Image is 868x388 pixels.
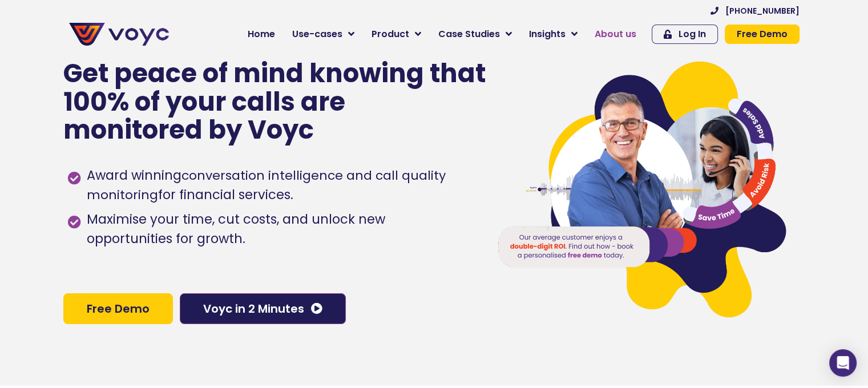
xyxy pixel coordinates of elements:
[84,210,474,249] span: Maximise your time, cut costs, and unlock new opportunities for growth.
[679,30,706,39] span: Log In
[725,7,800,15] span: [PHONE_NUMBER]
[63,59,487,144] p: Get peace of mind knowing that 100% of your calls are monitored by Voyc
[372,27,409,41] span: Product
[292,27,342,41] span: Use-cases
[438,27,500,41] span: Case Studies
[63,293,173,324] a: Free Demo
[69,23,169,46] img: voyc-full-logo
[529,27,566,41] span: Insights
[710,7,800,15] a: [PHONE_NUMBER]
[203,303,304,314] span: Voyc in 2 Minutes
[829,349,857,377] div: Open Intercom Messenger
[595,27,636,41] span: About us
[725,25,800,44] a: Free Demo
[586,23,645,46] a: About us
[652,25,718,44] a: Log In
[151,46,180,59] span: Phone
[87,303,150,314] span: Free Demo
[151,92,190,106] span: Job title
[239,23,284,46] a: Home
[737,30,788,39] span: Free Demo
[248,27,275,41] span: Home
[284,23,363,46] a: Use-cases
[235,237,289,249] a: Privacy Policy
[87,167,446,204] h1: conversation intelligence and call quality monitoring
[430,23,520,46] a: Case Studies
[363,23,430,46] a: Product
[520,23,586,46] a: Insights
[84,166,474,205] span: Award winning for financial services.
[180,293,346,324] a: Voyc in 2 Minutes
